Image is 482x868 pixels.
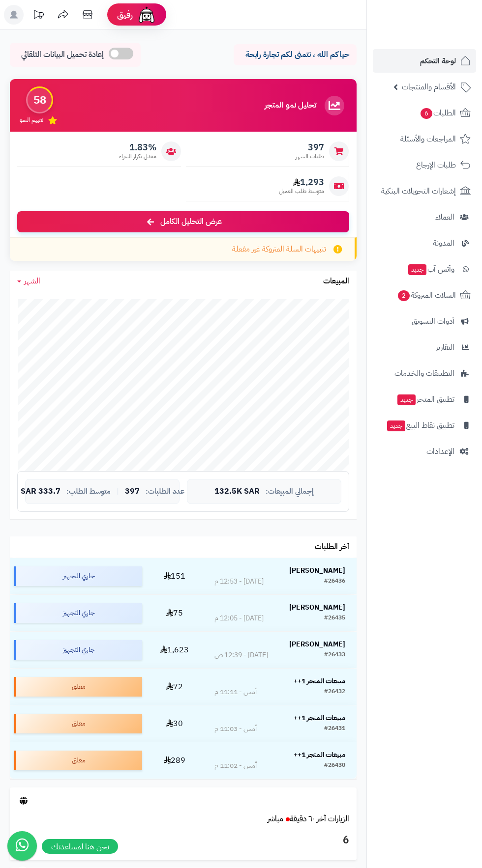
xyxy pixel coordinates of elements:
[117,9,133,21] span: رفيق
[266,487,314,496] span: إجمالي المبيعات:
[21,49,104,60] span: إعادة تحميل البيانات التلقائي
[420,106,456,120] span: الطلبات
[387,420,405,431] span: جديد
[381,184,456,198] span: إشعارات التحويلات البنكية
[146,705,203,742] td: 30
[214,761,257,771] div: أمس - 11:02 م
[268,813,349,825] a: الزيارات آخر ٦٠ دقيقةمباشر
[373,49,476,73] a: لوحة التحكم
[279,187,324,196] span: متوسط طلب العميل
[26,5,51,27] a: تحديثات المنصة
[400,132,456,146] span: المراجعات والأسئلة
[289,565,345,576] strong: [PERSON_NAME]
[214,724,257,734] div: أمس - 11:03 م
[294,676,345,686] strong: مبيعات المتجر 1++
[396,392,454,406] span: تطبيق المتجر
[294,713,345,723] strong: مبيعات المتجر 1++
[14,677,142,697] div: معلق
[402,80,456,94] span: الأقسام والمنتجات
[146,632,203,668] td: 1,623
[289,639,345,649] strong: [PERSON_NAME]
[386,419,454,432] span: تطبيق نقاط البيع
[373,414,476,437] a: تطبيق نقاط البيعجديد
[146,487,184,496] span: عدد الطلبات:
[24,275,40,287] span: الشهر
[214,577,264,587] div: [DATE] - 12:53 م
[397,394,416,405] span: جديد
[119,142,156,153] span: 1.83%
[17,276,40,287] a: الشهر
[214,687,257,697] div: أمس - 11:11 م
[279,177,324,188] span: 1,293
[420,54,456,68] span: لوحة التحكم
[146,595,203,631] td: 75
[146,558,203,594] td: 151
[214,650,268,660] div: [DATE] - 12:39 ص
[119,152,156,161] span: معدل تكرار الشراء
[294,750,345,760] strong: مبيعات المتجر 1++
[265,101,316,110] h3: تحليل نمو المتجر
[373,309,476,333] a: أدوات التسويق
[324,761,345,771] div: #26430
[373,283,476,307] a: السلات المتروكة2
[397,288,456,302] span: السلات المتروكة
[146,742,203,779] td: 289
[14,640,142,660] div: جاري التجهيز
[232,244,326,255] span: تنبيهات السلة المتروكة غير مفعلة
[433,236,454,250] span: المدونة
[324,687,345,697] div: #26432
[373,179,476,203] a: إشعارات التحويلات البنكية
[14,714,142,733] div: معلق
[296,152,324,161] span: طلبات الشهر
[373,153,476,177] a: طلبات الإرجاع
[146,669,203,705] td: 72
[315,543,349,552] h3: آخر الطلبات
[407,262,454,276] span: وآتس آب
[137,5,156,25] img: ai-face.png
[214,487,260,496] span: 132.5K SAR
[324,577,345,587] div: #26436
[426,445,454,458] span: الإعدادات
[17,211,349,232] a: عرض التحليل الكامل
[373,231,476,255] a: المدونة
[373,336,476,359] a: التقارير
[398,290,410,301] span: 2
[324,650,345,660] div: #26433
[14,751,142,770] div: معلق
[125,487,140,496] span: 397
[408,264,426,275] span: جديد
[21,487,60,496] span: 333.7 SAR
[241,49,349,60] p: حياكم الله ، نتمنى لكم تجارة رابحة
[17,832,349,849] h3: 6
[20,116,43,124] span: تقييم النمو
[324,724,345,734] div: #26431
[289,602,345,613] strong: [PERSON_NAME]
[373,101,476,125] a: الطلبات6
[373,257,476,281] a: وآتس آبجديد
[412,314,454,328] span: أدوات التسويق
[421,108,432,119] span: 6
[323,277,349,286] h3: المبيعات
[394,366,454,380] span: التطبيقات والخدمات
[373,205,476,229] a: العملاء
[14,603,142,623] div: جاري التجهيز
[268,813,283,825] small: مباشر
[436,340,454,354] span: التقارير
[373,362,476,385] a: التطبيقات والخدمات
[160,216,222,227] span: عرض التحليل الكامل
[296,142,324,153] span: 397
[435,210,454,224] span: العملاء
[416,158,456,172] span: طلبات الإرجاع
[117,488,119,495] span: |
[214,614,264,623] div: [DATE] - 12:05 م
[66,487,111,496] span: متوسط الطلب:
[373,127,476,151] a: المراجعات والأسئلة
[324,614,345,623] div: #26435
[14,566,142,586] div: جاري التجهيز
[373,440,476,463] a: الإعدادات
[373,388,476,411] a: تطبيق المتجرجديد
